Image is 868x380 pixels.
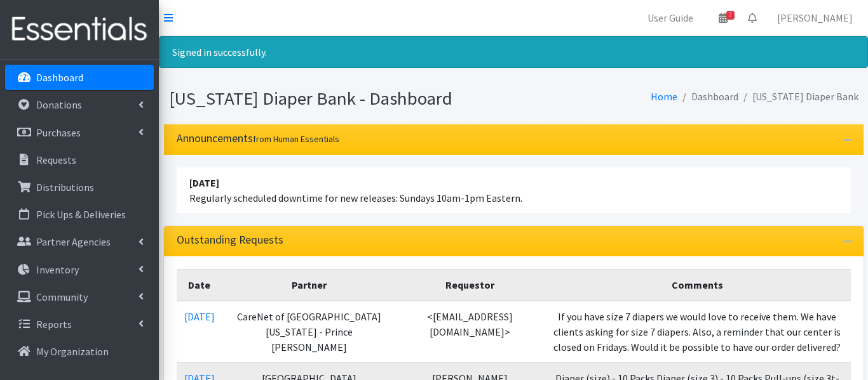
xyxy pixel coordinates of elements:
a: Dashboard [5,65,154,90]
p: Reports [36,318,72,331]
h3: Outstanding Requests [177,233,283,247]
a: User Guide [637,5,703,30]
a: Requests [5,147,154,173]
a: Pick Ups & Deliveries [5,202,154,227]
li: Dashboard [677,88,738,106]
span: 2 [726,11,735,20]
p: Dashboard [36,71,83,84]
p: My Organization [36,345,109,358]
li: Regularly scheduled downtime for new releases: Sundays 10am-1pm Eastern. [177,167,851,213]
th: Comments [544,269,850,301]
p: Pick Ups & Deliveries [36,208,126,221]
img: HumanEssentials [5,8,154,51]
h1: [US_STATE] Diaper Bank - Dashboard [169,88,509,110]
p: Partner Agencies [36,235,111,248]
th: Partner [222,269,396,301]
p: Donations [36,98,82,111]
p: Purchases [36,126,81,139]
li: [US_STATE] Diaper Bank [738,88,858,106]
a: Inventory [5,257,154,282]
th: Requestor [396,269,544,301]
small: from Human Essentials [253,133,339,145]
td: If you have size 7 diapers we would love to receive them. We have clients asking for size 7 diape... [544,301,850,363]
a: [DATE] [184,310,215,323]
strong: [DATE] [189,176,219,189]
td: CareNet of [GEOGRAPHIC_DATA][US_STATE] - Prince [PERSON_NAME] [222,301,396,363]
p: Inventory [36,263,79,276]
th: Date [177,269,222,301]
h3: Announcements [177,132,339,145]
a: Donations [5,92,154,117]
a: Purchases [5,120,154,145]
p: Requests [36,154,76,166]
div: Signed in successfully. [159,36,868,68]
td: <[EMAIL_ADDRESS][DOMAIN_NAME]> [396,301,544,363]
a: Partner Agencies [5,229,154,254]
a: Home [651,90,677,103]
a: 2 [709,5,738,30]
p: Distributions [36,181,94,193]
p: Community [36,291,88,303]
a: Community [5,284,154,310]
a: [PERSON_NAME] [767,5,863,30]
a: Reports [5,311,154,337]
a: Distributions [5,174,154,200]
a: My Organization [5,339,154,364]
